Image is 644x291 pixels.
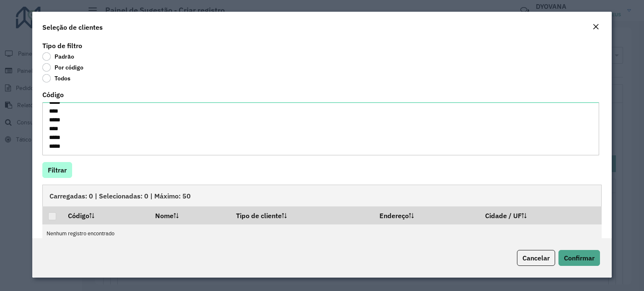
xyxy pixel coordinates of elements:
[230,206,374,224] th: Tipo de cliente
[590,22,602,33] button: Close
[374,206,479,224] th: Endereço
[150,206,230,224] th: Nome
[42,224,602,243] td: Nenhum registro encontrado
[42,63,83,72] label: Por código
[62,206,149,224] th: Código
[42,52,74,61] label: Padrão
[522,254,550,262] span: Cancelar
[42,90,64,100] label: Código
[592,23,599,30] em: Fechar
[558,250,600,266] button: Confirmar
[564,254,595,262] span: Confirmar
[479,206,601,224] th: Cidade / UF
[42,22,103,32] h4: Seleção de clientes
[42,162,72,178] button: Filtrar
[517,250,555,266] button: Cancelar
[42,185,602,206] div: Carregadas: 0 | Selecionadas: 0 | Máximo: 50
[42,41,82,51] label: Tipo de filtro
[42,74,70,82] label: Todos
